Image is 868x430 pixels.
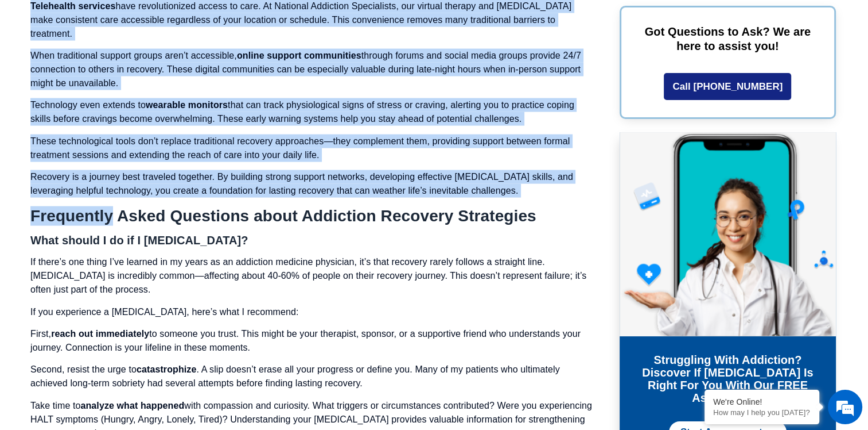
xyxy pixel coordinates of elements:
[639,25,817,53] p: Got Questions to Ask? We are here to assist you!
[664,73,791,100] a: Call [PHONE_NUMBER]
[628,354,827,404] h3: Struggling with addiction? Discover if [MEDICAL_DATA] is right for you with our FREE Assessment!
[51,329,149,339] strong: reach out immediately
[30,255,594,297] p: If there’s one thing I’ve learned in my years as an addiction medicine physician, it’s that recov...
[30,305,594,319] p: If you experience a [MEDICAL_DATA], here’s what I recommend:
[30,49,594,90] p: When traditional support groups aren’t accessible, through forums and social media groups provide...
[30,206,594,226] h2: Frequently Asked Questions about Addiction Recovery Strategies
[672,82,783,91] span: Call [PHONE_NUMBER]
[13,59,30,76] div: Navigation go back
[237,51,361,60] strong: online support communities
[30,363,594,390] p: Second, resist the urge to . A slip doesn’t erase all your progress or define you. Many of my pat...
[137,364,196,374] strong: catastrophize
[620,132,836,336] img: Online Suboxone Treatment - Opioid Addiction Treatment using phone
[67,137,158,253] span: We're online!
[713,397,811,406] div: We're Online!
[80,401,184,410] strong: analyze what happened
[30,135,594,162] p: These technological tools don’t replace traditional recovery approaches—they complement them, pro...
[146,100,228,110] strong: wearable monitors
[713,408,811,417] p: How may I help you today?
[188,6,216,33] div: Minimize live chat window
[6,298,219,339] textarea: Type your message and hit 'Enter'
[30,98,594,126] p: Technology even extends to that can track physiological signs of stress or craving, alerting you ...
[30,170,594,198] p: Recovery is a journey best traveled together. By building strong support networks, developing eff...
[30,1,115,11] strong: Telehealth services
[30,235,594,246] h3: What should I do if I [MEDICAL_DATA]?
[30,327,594,355] p: First, to someone you trust. This might be your therapist, sponsor, or a supportive friend who un...
[77,60,210,75] div: Chat with us now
